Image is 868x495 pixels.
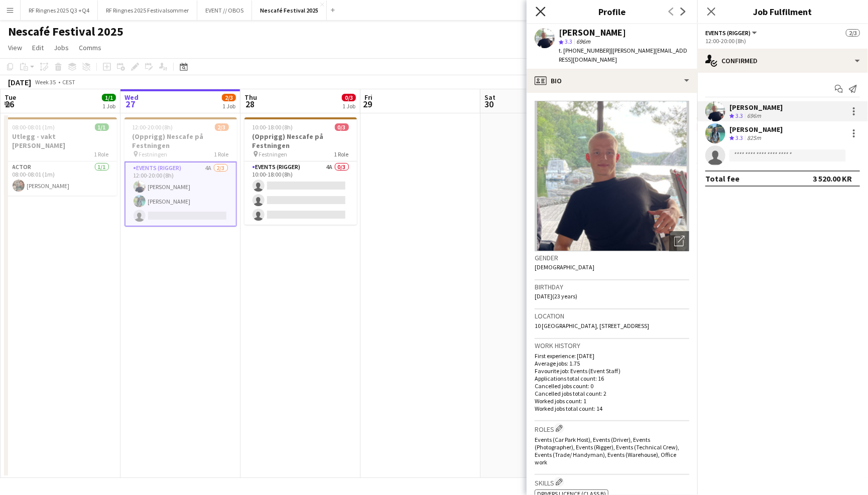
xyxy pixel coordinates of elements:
h1: Nescafé Festival 2025 [8,24,123,39]
span: t. [PHONE_NUMBER] [559,47,611,54]
div: [PERSON_NAME] [559,28,626,37]
span: 30 [483,98,495,110]
span: Festningen [139,150,168,158]
span: 1/1 [102,94,116,101]
app-card-role: Events (Rigger)4A0/310:00-18:00 (8h) [244,161,357,225]
span: 1 Role [214,150,229,158]
p: Average jobs: 1.75 [535,360,689,367]
div: 12:00-20:00 (8h) [705,37,860,45]
h3: Profile [527,5,697,18]
app-card-role: Actor1/108:00-08:01 (1m)[PERSON_NAME] [5,161,117,196]
span: Events (Rigger) [705,29,751,37]
h3: Work history [535,341,689,350]
span: 26 [3,98,16,110]
a: Edit [28,41,48,54]
span: Jobs [54,43,69,52]
span: 1/1 [95,123,109,131]
span: View [8,43,22,52]
span: 2/3 [846,29,860,37]
div: 825m [745,134,763,142]
span: 27 [123,98,139,110]
a: Comms [75,41,105,54]
h3: (Opprigg) Nescafe på Festningen [125,132,237,150]
span: Thu [244,93,257,102]
div: CEST [62,78,75,86]
span: 12:00-20:00 (8h) [133,123,173,131]
span: 10 [GEOGRAPHIC_DATA], [STREET_ADDRESS] [535,322,649,329]
span: 3.3 [735,112,743,119]
h3: Location [535,311,689,320]
app-job-card: 10:00-18:00 (8h)0/3(Opprigg) Nescafe på Festningen Festningen1 RoleEvents (Rigger)4A0/310:00-18:0... [244,117,357,225]
p: First experience: [DATE] [535,352,689,360]
span: 3.3 [565,38,572,45]
div: [DATE] [8,77,31,87]
span: 28 [243,98,257,110]
span: Comms [79,43,101,52]
a: View [4,41,26,54]
span: 696m [574,38,592,45]
a: Jobs [50,41,73,54]
button: RF Ringnes 2025 Q3 +Q4 [21,1,98,20]
div: Open photos pop-in [669,231,689,251]
button: EVENT // OBOS [197,1,252,20]
span: Fri [364,93,373,102]
div: Total fee [705,174,739,184]
span: Sat [484,93,495,102]
app-card-role: Events (Rigger)4A2/312:00-20:00 (8h)[PERSON_NAME][PERSON_NAME] [125,161,237,227]
h3: Birthday [535,282,689,291]
span: [DATE] (23 years) [535,292,577,300]
p: Cancelled jobs count: 0 [535,382,689,390]
p: Worked jobs count: 1 [535,397,689,405]
span: 2/3 [222,94,236,101]
h3: Job Fulfilment [697,5,868,18]
span: Events (Car Park Host), Events (Driver), Events (Photographer), Events (Rigger), Events (Technica... [535,436,679,466]
p: Cancelled jobs total count: 2 [535,390,689,397]
h3: Utlegg - vakt [PERSON_NAME] [5,132,117,150]
span: Tue [5,93,16,102]
div: 696m [745,112,763,120]
div: 3 520.00 KR [813,174,852,184]
div: 1 Job [102,102,115,110]
img: Crew avatar or photo [535,101,689,251]
span: | [PERSON_NAME][EMAIL_ADDRESS][DOMAIN_NAME] [559,47,687,63]
span: 1 Role [94,150,109,158]
div: Confirmed [697,49,868,73]
div: 1 Job [222,102,235,110]
app-job-card: 12:00-20:00 (8h)2/3(Opprigg) Nescafe på Festningen Festningen1 RoleEvents (Rigger)4A2/312:00-20:0... [125,117,237,227]
span: Festningen [259,150,288,158]
p: Applications total count: 16 [535,375,689,382]
h3: Roles [535,423,689,434]
span: Week 35 [33,78,58,86]
button: Events (Rigger) [705,29,759,37]
span: [DEMOGRAPHIC_DATA] [535,263,594,271]
span: 2/3 [215,123,229,131]
span: 3.3 [735,134,743,141]
span: 29 [363,98,373,110]
div: [PERSON_NAME] [729,125,783,134]
span: Edit [32,43,44,52]
span: Wed [125,93,139,102]
button: Nescafé Festival 2025 [252,1,327,20]
p: Favourite job: Events (Event Staff) [535,367,689,375]
span: 10:00-18:00 (8h) [253,123,293,131]
div: 1 Job [342,102,355,110]
app-job-card: 08:00-08:01 (1m)1/1Utlegg - vakt [PERSON_NAME]1 RoleActor1/108:00-08:01 (1m)[PERSON_NAME] [5,117,117,196]
span: 0/3 [335,123,349,131]
span: 08:00-08:01 (1m) [13,123,55,131]
h3: Gender [535,253,689,262]
span: 1 Role [334,150,349,158]
h3: (Opprigg) Nescafe på Festningen [244,132,357,150]
div: Bio [527,69,697,93]
div: [PERSON_NAME] [729,103,783,112]
p: Worked jobs total count: 14 [535,405,689,412]
button: RF Ringnes 2025 Festivalsommer [98,1,197,20]
span: 0/3 [342,94,356,101]
h3: Skills [535,477,689,487]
